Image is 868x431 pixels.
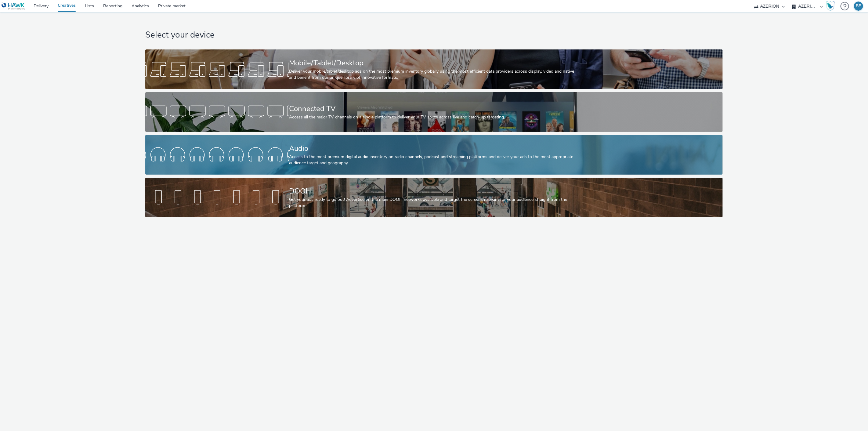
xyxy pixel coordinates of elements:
div: Connected TV [289,103,577,114]
div: Deliver your mobile/tablet/desktop ads on the most premium inventory globally using the most effi... [289,68,577,81]
div: DOOH [289,186,577,197]
div: Audio [289,143,577,154]
a: Hawk Academy [826,1,837,11]
a: Connected TVAccess all the major TV channels on a single platform to deliver your TV spots across... [145,92,722,132]
img: undefined Logo [2,2,25,10]
div: Access all the major TV channels on a single platform to deliver your TV spots across live and ca... [289,114,577,120]
div: Get your ads ready to go out! Advertise on the main DOOH networks available and target the screen... [289,197,577,209]
div: Access to the most premium digital audio inventory on radio channels, podcast and streaming platf... [289,154,577,166]
img: Hawk Academy [826,1,835,11]
h1: Select your device [145,29,722,41]
a: DOOHGet your ads ready to go out! Advertise on the main DOOH networks available and target the sc... [145,178,722,217]
div: BE [856,2,861,11]
a: Mobile/Tablet/DesktopDeliver your mobile/tablet/desktop ads on the most premium inventory globall... [145,49,722,89]
a: AudioAccess to the most premium digital audio inventory on radio channels, podcast and streaming ... [145,135,722,175]
div: Mobile/Tablet/Desktop [289,58,577,68]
